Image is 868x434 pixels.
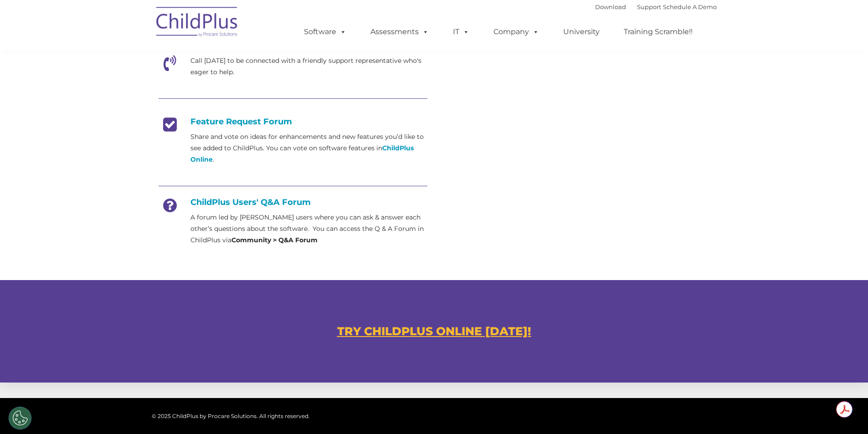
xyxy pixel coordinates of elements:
a: Download [595,3,626,10]
a: Software [295,23,355,41]
a: TRY CHILDPLUS ONLINE [DATE]! [337,324,531,338]
a: Schedule A Demo [663,3,717,10]
a: University [554,23,609,41]
a: Support [637,3,661,10]
a: IT [444,23,478,41]
a: Company [484,23,548,41]
p: A forum led by [PERSON_NAME] users where you can ask & answer each other’s questions about the so... [190,212,427,246]
span: © 2025 ChildPlus by Procare Solutions. All rights reserved. [152,413,310,419]
button: Cookies Settings [9,407,31,429]
p: Call [DATE] to be connected with a friendly support representative who's eager to help. [190,55,427,78]
a: ChildPlus Online [190,144,414,163]
a: Assessments [361,23,438,41]
font: | [595,3,717,10]
a: Training Scramble!! [615,23,702,41]
h4: ChildPlus Users' Q&A Forum [159,197,427,207]
p: Share and vote on ideas for enhancements and new features you’d like to see added to ChildPlus. Y... [190,131,427,165]
h4: Feature Request Forum [159,117,427,127]
iframe: Chat Widget [719,336,868,434]
img: ChildPlus by Procare Solutions [152,0,243,46]
strong: Community > Q&A Forum [231,236,318,244]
